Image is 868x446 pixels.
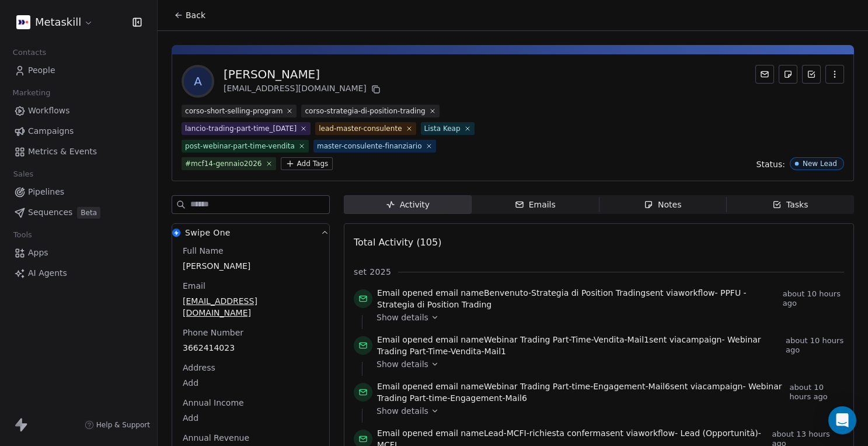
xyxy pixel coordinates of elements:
span: Sales [8,165,39,183]
span: Show details [377,312,428,323]
a: Workflows [9,101,148,120]
span: Swipe One [185,227,231,238]
span: Email opened [377,428,433,438]
span: Full Name [180,245,226,257]
a: SequencesBeta [9,203,148,222]
a: People [9,61,148,80]
a: Apps [9,243,148,262]
div: master-consulente-finanziario [317,141,422,151]
a: Pipelines [9,182,148,202]
span: Address [180,362,218,374]
span: about 10 hours ago [790,383,844,402]
div: #mcf14-gennaio2026 [185,158,262,169]
span: 3662414023 [183,342,319,354]
div: corso-short-selling-program [185,106,283,116]
span: Pipelines [28,186,64,198]
button: Add Tags [281,157,333,170]
span: Annual Revenue [180,432,252,444]
div: New Lead [803,160,837,168]
span: set 2025 [354,266,391,278]
a: Metrics & Events [9,142,148,161]
a: Show details [377,405,836,417]
span: Webinar Trading Part-Time-Vendita-Mail1 [377,335,761,356]
span: Status: [757,158,785,170]
span: AI Agents [28,267,67,279]
span: email name sent via workflow - [377,287,778,310]
span: [EMAIL_ADDRESS][DOMAIN_NAME] [183,295,319,319]
span: Annual Income [180,397,246,409]
span: Webinar Trading Part-time-Engagement-Mail6 [484,382,670,391]
span: Phone Number [180,327,246,338]
div: Tasks [772,199,808,211]
span: Workflows [28,105,70,117]
button: Swipe OneSwipe One [172,224,329,245]
span: email name sent via campaign - [377,334,781,357]
div: corso-strategia-di-position-trading [305,106,425,116]
div: [PERSON_NAME] [224,66,383,82]
span: Beta [77,207,100,219]
a: AI Agents [9,264,148,283]
span: Campaigns [28,125,74,137]
span: Webinar Trading Part-time-Engagement-Mail6 [377,382,782,403]
div: Emails [515,199,556,211]
span: Marketing [8,84,55,102]
span: A [184,67,212,95]
span: Apps [28,247,48,259]
span: Webinar Trading Part-Time-Vendita-Mail1 [484,335,649,344]
a: Show details [377,312,836,323]
span: Benvenuto-Strategia di Position Trading [484,288,646,298]
span: Total Activity (105) [354,237,441,248]
span: Email opened [377,335,433,344]
span: Email opened [377,382,433,391]
a: Campaigns [9,122,148,141]
span: Metaskill [35,15,81,30]
span: about 10 hours ago [786,336,844,355]
span: Sequences [28,206,72,219]
span: Email opened [377,288,433,298]
span: Help & Support [96,420,150,430]
span: People [28,64,55,77]
div: lead-master-consulente [319,123,402,134]
span: Lead-MCFI-richiesta conferma [484,428,606,438]
span: Email [180,280,208,292]
span: [PERSON_NAME] [183,260,319,272]
div: Open Intercom Messenger [828,406,856,434]
a: Help & Support [85,420,150,430]
span: Metrics & Events [28,146,97,158]
img: AVATAR%20METASKILL%20-%20Colori%20Positivo.png [16,15,30,29]
span: Tools [8,226,37,244]
div: Notes [644,199,681,211]
button: Back [167,5,212,26]
div: [EMAIL_ADDRESS][DOMAIN_NAME] [224,82,383,96]
span: Show details [377,405,428,417]
div: Lista Keap [424,123,461,134]
span: Add [183,377,319,389]
span: Show details [377,358,428,370]
span: about 10 hours ago [783,289,844,308]
a: Show details [377,358,836,370]
span: Contacts [8,44,51,61]
img: Swipe One [172,229,180,237]
span: email name sent via campaign - [377,381,785,404]
span: Back [186,9,205,21]
div: post-webinar-part-time-vendita [185,141,295,151]
span: Add [183,412,319,424]
button: Metaskill [14,12,96,32]
div: lancio-trading-part-time_[DATE] [185,123,297,134]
